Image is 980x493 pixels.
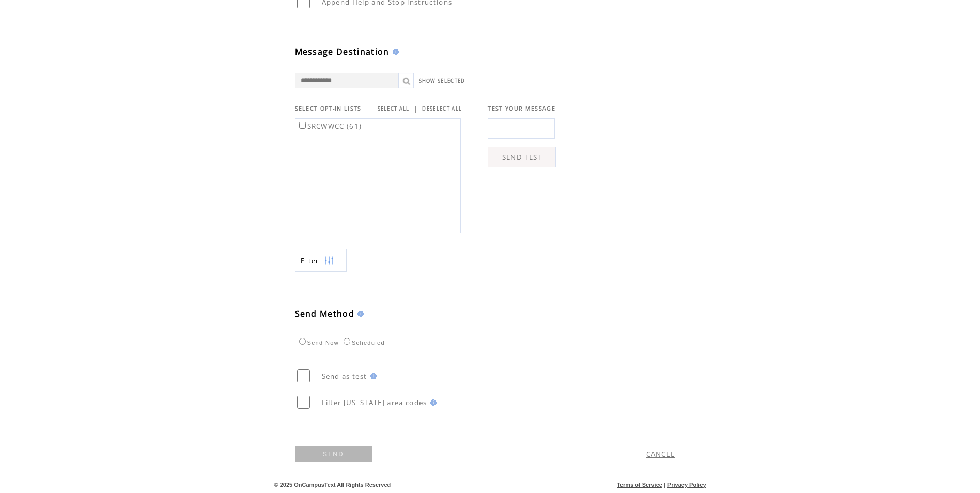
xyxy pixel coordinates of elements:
[427,399,437,406] img: help.gif
[488,105,555,112] span: TEST YOUR MESSAGE
[617,482,662,488] a: Terms of Service
[646,450,675,459] a: CANCEL
[295,46,390,57] span: Message Destination
[322,372,367,381] span: Send as test
[664,482,665,488] span: |
[295,308,355,319] span: Send Method
[378,105,410,112] a: SELECT ALL
[297,340,339,346] label: Send Now
[414,104,418,113] span: |
[324,249,334,272] img: filters.png
[295,249,347,272] a: Filter
[295,446,372,462] a: SEND
[344,338,350,345] input: Scheduled
[322,398,427,407] span: Filter [US_STATE] area codes
[299,338,306,345] input: Send Now
[297,121,362,131] label: SRCWWCC (61)
[301,256,319,265] span: Show filters
[422,105,462,112] a: DESELECT ALL
[274,482,391,488] span: © 2025 OnCampusText All Rights Reserved
[341,340,385,346] label: Scheduled
[299,122,306,129] input: SRCWWCC (61)
[390,49,399,55] img: help.gif
[354,311,364,317] img: help.gif
[419,78,465,84] a: SHOW SELECTED
[667,482,706,488] a: Privacy Policy
[295,105,362,112] span: SELECT OPT-IN LISTS
[367,373,377,379] img: help.gif
[488,147,556,167] a: SEND TEST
